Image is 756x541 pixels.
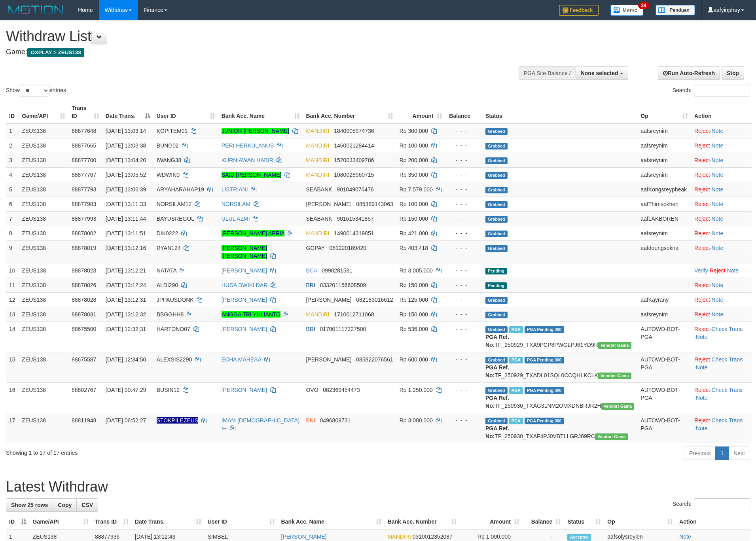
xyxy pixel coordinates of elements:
[712,172,724,178] a: Note
[157,230,178,236] span: DIK0222
[696,425,708,431] a: Note
[400,216,428,222] span: Rp 150.000
[691,153,752,167] td: ·
[449,267,479,274] div: - - -
[637,240,691,263] td: aafdoungsokna
[106,230,146,236] span: [DATE] 13:11:51
[320,282,366,288] span: Copy 033201156608509 to clipboard
[712,326,743,332] a: Check Trans
[485,216,508,223] span: Grabbed
[638,2,649,9] span: 34
[157,311,184,318] span: BBGGHH8
[19,263,68,278] td: ZEUS138
[712,356,743,363] a: Check Trans
[482,101,637,123] th: Status
[691,101,752,123] th: Action
[485,312,508,318] span: Grabbed
[330,245,366,251] span: Copy 081220189420 to clipboard
[205,515,278,529] th: User ID: activate to sort column ascending
[400,326,428,332] span: Rp 536.000
[106,267,146,274] span: [DATE] 13:12:21
[306,216,332,222] span: SEABANK
[449,215,479,223] div: - - -
[485,245,508,252] span: Grabbed
[337,216,373,222] span: Copy 901615341857 to clipboard
[694,216,710,222] a: Reject
[694,128,710,134] a: Reject
[727,267,739,274] a: Note
[445,101,483,123] th: Balance
[306,142,329,149] span: MANDIRI
[157,326,190,332] span: HARTONO07
[679,533,691,540] a: Note
[222,417,299,431] a: IMAM [DEMOGRAPHIC_DATA] I--
[306,201,351,207] span: [PERSON_NAME]
[712,186,724,193] a: Note
[604,515,676,529] th: Op: activate to sort column ascending
[691,226,752,240] td: ·
[637,197,691,211] td: aafThimsokhen
[6,322,19,352] td: 14
[449,127,479,135] div: - - -
[6,85,66,96] label: Show entries
[400,245,428,251] span: Rp 403.418
[485,364,509,378] b: PGA Ref. No:
[449,142,479,149] div: - - -
[712,142,724,149] a: Note
[712,216,724,222] a: Note
[334,142,374,149] span: Copy 1460021284414 to clipboard
[19,226,68,240] td: ZEUS138
[132,515,205,529] th: Date Trans.: activate to sort column ascending
[19,197,68,211] td: ZEUS138
[598,342,631,349] span: Vendor URL: https://trx31.1velocity.biz
[6,197,19,211] td: 6
[485,357,508,363] span: Grabbed
[519,66,576,80] div: PGA Site Balance /
[6,352,19,382] td: 15
[6,278,19,292] td: 11
[58,502,72,508] span: Copy
[72,297,96,303] span: 88878028
[694,186,710,193] a: Reject
[157,201,192,207] span: NORSILAM12
[694,311,710,318] a: Reject
[6,167,19,182] td: 4
[20,85,49,96] select: Showentries
[6,123,19,138] td: 1
[27,48,84,57] span: OXPLAY > ZEUS138
[694,230,710,236] a: Reject
[694,201,710,207] a: Reject
[157,282,178,288] span: ALDI290
[106,356,146,363] span: [DATE] 12:34:50
[694,326,710,332] a: Reject
[482,352,637,382] td: TF_250929_TXADL01SQL0CCQHLKCLK
[6,153,19,167] td: 3
[691,322,752,352] td: · ·
[303,101,396,123] th: Bank Acc. Number: activate to sort column ascending
[106,157,146,163] span: [DATE] 13:04:20
[696,364,708,371] a: Note
[6,226,19,240] td: 8
[356,297,393,303] span: Copy 082183016612 to clipboard
[306,326,315,332] span: BRI
[322,267,352,274] span: Copy 0990281581 to clipboard
[637,123,691,138] td: aafsreynim
[157,186,204,193] span: ARYAHARAHAP19
[157,128,188,134] span: KOPITEM01
[564,515,604,529] th: Status: activate to sort column ascending
[637,307,691,322] td: aafsreynim
[6,515,30,529] th: ID: activate to sort column descending
[334,157,374,163] span: Copy 1520033409786 to clipboard
[306,356,351,363] span: [PERSON_NAME]
[106,297,146,303] span: [DATE] 13:12:31
[712,201,724,207] a: Note
[449,156,479,164] div: - - -
[691,211,752,226] td: ·
[72,311,96,318] span: 88878031
[222,142,274,149] a: PERI HERKULANUS
[222,311,280,318] a: ANGGA TRI YULIANTO
[449,296,479,304] div: - - -
[72,142,96,149] span: 88877665
[102,101,153,123] th: Date Trans.: activate to sort column descending
[92,515,132,529] th: Trans ID: activate to sort column ascending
